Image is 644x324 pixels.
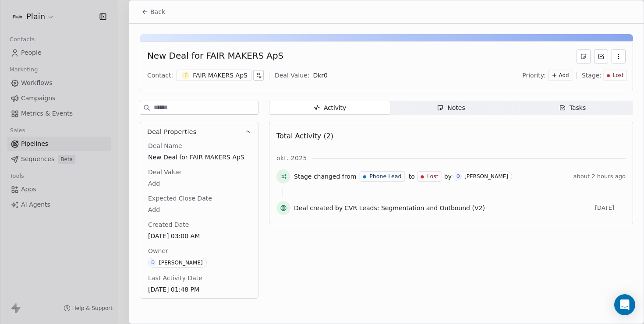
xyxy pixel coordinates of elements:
[275,71,309,80] div: Deal Value:
[427,173,439,180] span: Lost
[559,103,586,113] div: Tasks
[344,204,485,212] span: CVR Leads: Segmentation and Outbound (V2)
[456,173,460,180] div: O
[613,72,624,79] span: Lost
[522,71,546,80] span: Priority:
[595,204,626,211] span: [DATE]
[276,154,307,162] span: okt. 2025
[140,122,258,141] button: Deal Properties
[147,71,173,80] div: Contact:
[136,4,170,20] button: Back
[140,141,258,298] div: Deal Properties
[146,247,170,255] span: Owner
[294,204,343,212] span: Deal created by
[313,72,328,79] span: Dkr 0
[276,132,333,140] span: Total Activity (2)
[146,220,191,229] span: Created Date
[148,205,250,214] span: Add
[147,127,196,136] span: Deal Properties
[148,232,250,240] span: [DATE] 03:00 AM
[148,153,250,162] span: New Deal for FAIR MAKERS ApS
[150,7,165,16] span: Back
[582,71,602,80] span: Stage:
[146,274,204,282] span: Last Activity Date
[146,194,214,203] span: Expected Close Date
[151,259,155,266] div: D
[182,72,190,79] span: F
[370,173,402,180] span: Phone Lead
[146,168,183,176] span: Deal Value
[193,71,248,80] div: FAIR MAKERS ApS
[148,285,250,294] span: [DATE] 01:48 PM
[409,172,415,181] span: to
[614,294,635,315] div: Open Intercom Messenger
[444,172,452,181] span: by
[294,172,356,181] span: Stage changed from
[147,49,283,63] div: New Deal for FAIR MAKERS ApS
[464,173,508,180] div: [PERSON_NAME]
[437,103,465,113] div: Notes
[573,173,626,180] span: about 2 hours ago
[146,141,184,150] span: Deal Name
[559,72,569,79] span: Add
[148,179,250,188] span: Add
[159,260,203,266] div: [PERSON_NAME]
